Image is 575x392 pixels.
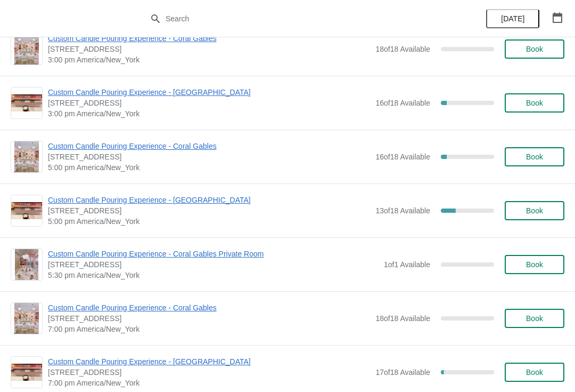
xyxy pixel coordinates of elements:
button: Book [505,363,564,382]
img: Custom Candle Pouring Experience - Fort Lauderdale | 914 East Las Olas Boulevard, Fort Lauderdale... [11,202,42,220]
button: Book [505,255,564,274]
span: [STREET_ADDRESS] [48,313,370,324]
span: 3:00 pm America/New_York [48,54,370,65]
span: [STREET_ADDRESS] [48,259,379,270]
span: 5:00 pm America/New_York [48,162,370,173]
span: [STREET_ADDRESS] [48,151,370,162]
img: Custom Candle Pouring Experience - Fort Lauderdale | 914 East Las Olas Boulevard, Fort Lauderdale... [11,364,42,381]
span: [STREET_ADDRESS] [48,98,370,108]
span: 5:30 pm America/New_York [48,270,379,281]
button: Book [505,309,564,328]
span: 17 of 18 Available [375,368,430,377]
span: [STREET_ADDRESS] [48,44,370,54]
span: Custom Candle Pouring Experience - [GEOGRAPHIC_DATA] [48,195,370,205]
input: Search [165,9,431,28]
span: 3:00 pm America/New_York [48,108,370,119]
img: Custom Candle Pouring Experience - Coral Gables Private Room | 154 Giralda Avenue, Coral Gables, ... [15,249,38,280]
span: Custom Candle Pouring Experience - Coral Gables [48,141,370,151]
span: [DATE] [501,14,524,23]
span: 16 of 18 Available [375,99,430,107]
span: [STREET_ADDRESS] [48,205,370,216]
span: 16 of 18 Available [375,153,430,161]
span: Book [526,153,543,161]
img: Custom Candle Pouring Experience - Coral Gables | 154 Giralda Avenue, Coral Gables, FL, USA | 5:0... [14,141,39,172]
span: Custom Candle Pouring Experience - [GEOGRAPHIC_DATA] [48,87,370,98]
span: Book [526,206,543,215]
span: Book [526,99,543,107]
span: Custom Candle Pouring Experience - [GEOGRAPHIC_DATA] [48,356,370,367]
img: Custom Candle Pouring Experience - Fort Lauderdale | 914 East Las Olas Boulevard, Fort Lauderdale... [11,94,42,112]
button: Book [505,93,564,113]
span: Book [526,314,543,323]
span: Book [526,45,543,53]
span: 18 of 18 Available [375,314,430,323]
button: [DATE] [486,9,539,28]
span: [STREET_ADDRESS] [48,367,370,378]
span: Custom Candle Pouring Experience - Coral Gables [48,33,370,44]
span: Book [526,260,543,269]
button: Book [505,201,564,220]
span: 18 of 18 Available [375,45,430,53]
button: Book [505,147,564,166]
span: 13 of 18 Available [375,206,430,215]
button: Book [505,39,564,59]
span: 7:00 pm America/New_York [48,378,370,388]
span: 5:00 pm America/New_York [48,216,370,227]
img: Custom Candle Pouring Experience - Coral Gables | 154 Giralda Avenue, Coral Gables, FL, USA | 3:0... [14,34,39,65]
span: 1 of 1 Available [384,260,430,269]
span: Custom Candle Pouring Experience - Coral Gables [48,302,370,313]
span: Book [526,368,543,377]
img: Custom Candle Pouring Experience - Coral Gables | 154 Giralda Avenue, Coral Gables, FL, USA | 7:0... [14,303,39,334]
span: Custom Candle Pouring Experience - Coral Gables Private Room [48,249,379,259]
span: 7:00 pm America/New_York [48,324,370,334]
